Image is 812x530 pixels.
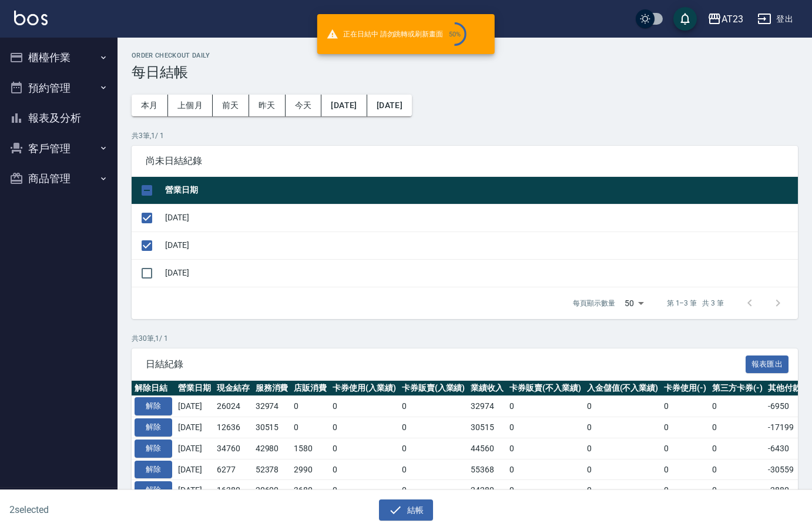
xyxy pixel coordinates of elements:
[468,417,506,438] td: 30515
[214,459,253,480] td: 6277
[214,381,253,396] th: 現金結存
[162,204,798,232] td: [DATE]
[620,287,648,319] div: 50
[584,480,662,501] td: 0
[5,163,113,194] button: 商品管理
[709,417,766,438] td: 0
[753,8,798,30] button: 登出
[291,381,330,396] th: 店販消費
[291,438,330,459] td: 1580
[468,438,506,459] td: 44560
[506,396,584,417] td: 0
[253,381,291,396] th: 服務消費
[253,480,291,501] td: 20600
[573,298,615,308] p: 每頁顯示數量
[253,417,291,438] td: 30515
[661,381,709,396] th: 卡券使用(-)
[175,396,214,417] td: [DATE]
[709,480,766,501] td: 0
[327,22,467,46] span: 正在日結中 請勿跳轉或刷新畫面
[584,459,662,480] td: 0
[132,64,798,80] h3: 每日結帳
[709,438,766,459] td: 0
[214,438,253,459] td: 34760
[506,459,584,480] td: 0
[330,480,399,501] td: 0
[661,480,709,501] td: 0
[135,481,172,499] button: 解除
[132,381,175,396] th: 解除日結
[214,480,253,501] td: 16380
[584,381,662,396] th: 入金儲值(不入業績)
[162,232,798,259] td: [DATE]
[449,31,461,38] div: 50 %
[399,459,468,480] td: 0
[709,381,766,396] th: 第三方卡券(-)
[214,417,253,438] td: 12636
[468,459,506,480] td: 55368
[703,7,748,31] button: AT23
[135,418,172,437] button: 解除
[135,461,172,479] button: 解除
[661,438,709,459] td: 0
[132,95,168,116] button: 本月
[709,396,766,417] td: 0
[661,396,709,417] td: 0
[175,480,214,501] td: [DATE]
[135,440,172,458] button: 解除
[162,177,798,204] th: 營業日期
[5,103,113,133] button: 報表及分析
[584,396,662,417] td: 0
[330,396,399,417] td: 0
[330,459,399,480] td: 0
[399,381,468,396] th: 卡券販賣(入業績)
[506,417,584,438] td: 0
[399,438,468,459] td: 0
[132,333,798,344] p: 共 30 筆, 1 / 1
[399,417,468,438] td: 0
[330,438,399,459] td: 0
[9,502,201,517] h6: 2 selected
[330,381,399,396] th: 卡券使用(入業績)
[146,155,784,167] span: 尚未日結紀錄
[667,298,724,308] p: 第 1–3 筆 共 3 筆
[291,480,330,501] td: 3680
[584,417,662,438] td: 0
[168,95,213,116] button: 上個月
[399,396,468,417] td: 0
[379,499,434,521] button: 結帳
[367,95,412,116] button: [DATE]
[321,95,367,116] button: [DATE]
[175,438,214,459] td: [DATE]
[253,396,291,417] td: 32974
[506,480,584,501] td: 0
[506,381,584,396] th: 卡券販賣(不入業績)
[468,480,506,501] td: 24280
[5,133,113,164] button: 客戶管理
[175,381,214,396] th: 營業日期
[5,42,113,73] button: 櫃檯作業
[249,95,286,116] button: 昨天
[291,459,330,480] td: 2990
[661,459,709,480] td: 0
[468,381,506,396] th: 業績收入
[746,355,789,374] button: 報表匯出
[213,95,249,116] button: 前天
[468,396,506,417] td: 32974
[146,358,746,370] span: 日結紀錄
[709,459,766,480] td: 0
[253,438,291,459] td: 42980
[132,130,798,141] p: 共 3 筆, 1 / 1
[506,438,584,459] td: 0
[399,480,468,501] td: 0
[132,52,798,59] h2: Order checkout daily
[476,27,490,41] button: close
[661,417,709,438] td: 0
[14,11,48,25] img: Logo
[175,417,214,438] td: [DATE]
[330,417,399,438] td: 0
[746,358,789,369] a: 報表匯出
[722,12,743,26] div: AT23
[286,95,322,116] button: 今天
[253,459,291,480] td: 52378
